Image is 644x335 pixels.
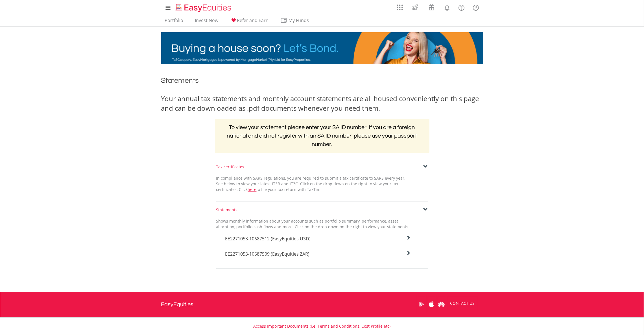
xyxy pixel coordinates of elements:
div: Tax certificates [216,164,428,170]
img: EasyEquities_Logo.png [174,3,233,13]
a: EasyEquities [161,292,194,317]
span: EE2271053-10687509 (EasyEquities ZAR) [225,251,309,257]
a: Apple [427,295,436,313]
a: Google Play [417,295,427,313]
span: EE2271053-10687512 (EasyEquities USD) [225,236,311,242]
img: thrive-v2.svg [410,3,420,12]
span: Refer and Earn [237,17,269,23]
a: Portfolio [163,18,186,26]
img: EasyMortage Promotion Banner [161,32,483,64]
span: Click to file your tax return with TaxTim. [239,187,322,192]
a: Refer and Earn [228,18,271,26]
span: Statements [161,77,199,84]
a: My Profile [469,1,483,14]
span: My Funds [280,17,317,24]
a: Vouchers [423,1,440,12]
a: Huawei [436,295,446,313]
a: Access Important Documents (i.e. Terms and Conditions, Cost Profile etc) [254,323,391,329]
a: Notifications [440,1,454,13]
div: Statements [216,207,428,213]
h2: To view your statement please enter your SA ID number. If you are a foreign national and did not ... [215,119,429,153]
span: In compliance with SARS regulations, you are required to submit a tax certificate to SARS every y... [216,175,406,192]
a: AppsGrid [393,1,407,10]
img: vouchers-v2.svg [427,3,436,12]
a: CONTACT US [446,295,479,311]
div: Your annual tax statements and monthly account statements are all housed conveniently on this pag... [161,94,483,113]
a: Home page [173,1,233,13]
img: grid-menu-icon.svg [397,4,403,10]
a: here [248,187,257,192]
a: Invest Now [193,18,221,26]
div: Shows monthly information about your accounts such as portfolio summary, performance, asset alloc... [212,218,414,230]
a: FAQ's and Support [454,1,469,13]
